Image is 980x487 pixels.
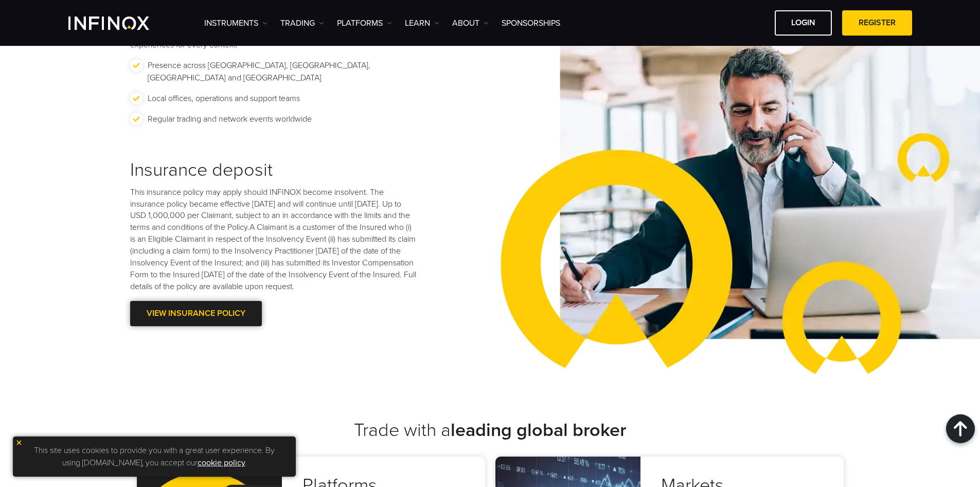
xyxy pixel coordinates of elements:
[15,439,23,446] img: yellow close icon
[280,17,324,29] a: TRADING
[130,301,262,326] a: VIEW INSURANCE POLICY
[405,17,439,29] a: Learn
[451,419,626,441] strong: leading global broker
[130,419,850,442] h3: Trade with a
[148,113,312,125] p: Regular trading and network events worldwide
[148,59,418,84] p: Presence across [GEOGRAPHIC_DATA], [GEOGRAPHIC_DATA], [GEOGRAPHIC_DATA] and [GEOGRAPHIC_DATA]
[337,17,392,29] a: PLATFORMS
[148,92,300,105] p: Local offices, operations and support teams
[68,16,173,30] a: INFINOX Logo
[452,17,489,29] a: ABOUT
[130,159,418,181] h3: Insurance deposit
[18,442,291,472] p: This site uses cookies to provide you with a great user experience. By using [DOMAIN_NAME], you a...
[198,458,245,468] a: cookie policy
[775,10,832,36] a: LOGIN
[204,17,268,29] a: Instruments
[842,10,912,36] a: REGISTER
[502,17,560,29] a: SPONSORSHIPS
[130,187,418,293] p: This insurance policy may apply should INFINOX become insolvent. The insurance policy became effe...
